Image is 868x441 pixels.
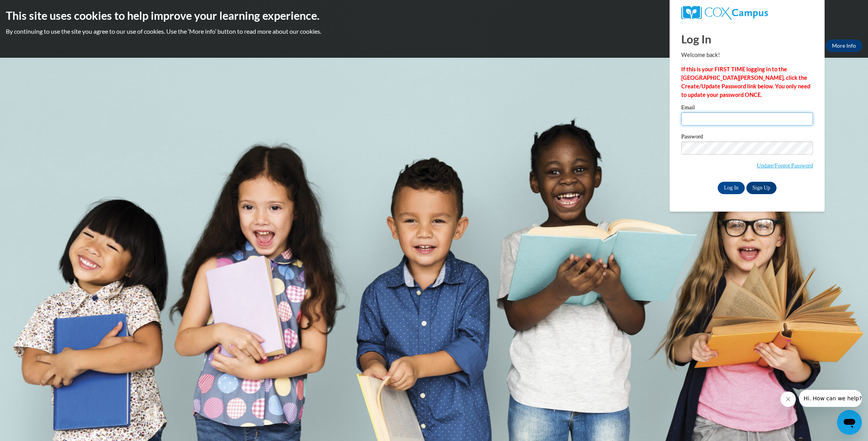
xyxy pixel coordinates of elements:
[681,105,813,112] label: Email
[681,134,813,141] label: Password
[746,182,777,194] a: Sign Up
[681,66,810,98] strong: If this is your FIRST TIME logging in to the [GEOGRAPHIC_DATA][PERSON_NAME], click the Create/Upd...
[681,6,813,20] a: COX Campus
[718,182,745,194] input: Log In
[681,6,768,20] img: COX Campus
[757,162,813,169] a: Update/Forgot Password
[799,390,862,407] iframe: Message from company
[6,8,862,23] h2: This site uses cookies to help improve your learning experience.
[837,410,862,435] iframe: Button to launch messaging window
[826,40,862,52] a: More Info
[780,391,796,407] iframe: Close message
[681,31,813,47] h1: Log In
[681,51,813,59] p: Welcome back!
[6,27,862,36] p: By continuing to use the site you agree to our use of cookies. Use the ‘More info’ button to read...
